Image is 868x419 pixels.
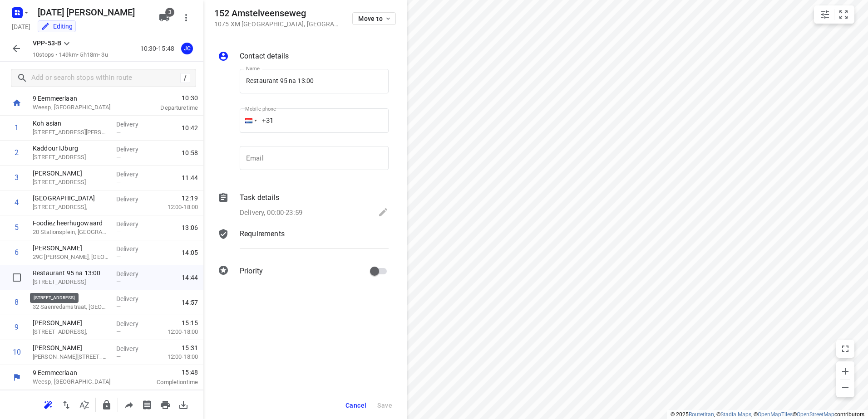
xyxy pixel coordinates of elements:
[240,266,263,277] p: Priority
[218,51,389,63] div: Contact details
[31,71,180,85] input: Add or search stops within route
[116,170,150,179] p: Delivery
[8,268,26,287] span: Select
[33,103,127,112] p: Weesp, [GEOGRAPHIC_DATA]
[138,400,156,409] span: Print shipping labels
[33,119,109,128] p: Koh asian
[116,145,150,154] p: Delivery
[214,8,341,19] h5: 152 Amstelveenseweg
[33,302,109,312] p: 32 Saenredamstraat, Amsterdam
[240,229,285,239] p: Requirements
[153,352,198,361] p: 12:00-18:00
[116,154,121,161] span: —
[33,194,109,203] p: [GEOGRAPHIC_DATA]
[182,148,198,157] span: 10:58
[33,244,109,253] p: [PERSON_NAME]
[138,378,198,387] p: Completion time
[138,93,198,102] span: 10:30
[671,411,864,418] li: © 2025 , © , © © contributors
[41,22,73,31] div: You are currently in edit mode.
[116,303,121,310] span: —
[33,253,109,262] p: 29C Martini van Geffenstraat, Amsterdam
[116,294,150,303] p: Delivery
[33,268,109,278] p: Restaurant 95 na 13:00
[182,298,198,307] span: 14:57
[182,123,198,132] span: 10:42
[15,248,19,257] div: 6
[342,397,370,414] button: Cancel
[75,400,94,409] span: Sort by time window
[116,179,121,185] span: —
[720,411,751,418] a: Stadia Maps
[33,51,108,59] p: 10 stops • 149km • 5h18m • 3u
[98,396,116,414] button: Lock route
[33,203,109,212] p: [STREET_ADDRESS],
[33,153,109,162] p: [STREET_ADDRESS]
[33,128,109,137] p: 372 Krijn Taconiskade, Amsterdam
[182,173,198,182] span: 11:44
[182,273,198,282] span: 14:44
[138,103,198,112] p: Departure time
[15,173,19,182] div: 3
[153,327,198,336] p: 12:00-18:00
[240,108,389,133] input: 1 (702) 123-4567
[15,148,19,157] div: 2
[116,353,121,360] span: —
[33,219,109,228] p: Foodiez heerhugowaard
[116,219,150,229] p: Delivery
[182,223,198,232] span: 13:06
[180,73,190,83] div: /
[116,344,150,353] p: Delivery
[33,343,109,352] p: [PERSON_NAME]
[797,411,834,418] a: OpenStreetMap
[177,9,195,27] button: More
[34,5,152,19] h5: Rename
[218,229,389,256] div: Requirements
[182,194,198,203] span: 12:19
[218,192,389,219] div: Task detailsDelivery, 00:00-23:59
[240,208,302,218] p: Delivery, 00:00-23:59
[116,129,121,136] span: —
[15,223,19,232] div: 5
[214,20,341,28] p: 1075 XM [GEOGRAPHIC_DATA] , [GEOGRAPHIC_DATA]
[33,228,109,237] p: 20 Stationsplein, Heerhugowaard
[33,39,61,48] p: VPP-53-B
[116,319,150,328] p: Delivery
[378,207,389,218] svg: Edit
[33,352,109,361] p: [PERSON_NAME][STREET_ADDRESS],
[33,327,109,336] p: [STREET_ADDRESS],
[240,192,279,203] p: Task details
[178,39,196,58] button: JC
[240,108,257,133] div: Netherlands: + 31
[240,51,289,62] p: Contact details
[120,400,138,409] span: Share route
[156,400,174,409] span: Print route
[116,269,150,278] p: Delivery
[33,144,109,153] p: Kaddour IJburg
[138,368,198,377] span: 15:48
[116,195,150,204] p: Delivery
[33,178,109,187] p: 13 Gentiaanstraat, Amsterdam
[15,123,19,132] div: 1
[33,318,109,327] p: [PERSON_NAME]
[245,107,276,112] label: Mobile phone
[758,411,793,418] a: OpenMapTiles
[155,9,173,27] button: 3
[33,293,109,302] p: Layers bakery
[153,203,198,212] p: 12:00-18:00
[116,328,121,335] span: —
[57,400,75,409] span: Reverse route
[116,120,150,129] p: Delivery
[358,15,392,22] span: Move to
[15,323,19,331] div: 9
[15,198,19,207] div: 4
[8,21,34,32] h5: Project date
[116,229,121,235] span: —
[33,377,127,386] p: Weesp, [GEOGRAPHIC_DATA]
[140,44,178,54] p: 10:30-15:48
[165,8,174,17] span: 3
[182,248,198,257] span: 14:05
[182,318,198,327] span: 15:15
[33,368,127,377] p: 9 Eemmeerlaan
[174,400,192,409] span: Download route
